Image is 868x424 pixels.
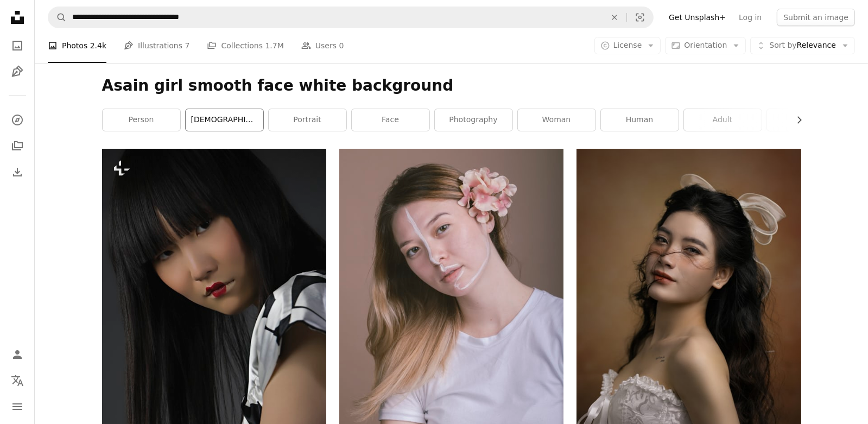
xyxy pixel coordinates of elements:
button: Submit an image [777,9,855,26]
a: a woman with long black hair and red lipstick [102,312,326,321]
span: License [613,41,642,49]
a: Download History [7,161,28,183]
a: Home — Unsplash [7,7,28,30]
a: Explore [7,109,28,131]
a: Users 0 [301,28,344,63]
a: Log in / Sign up [7,344,28,365]
a: Log in [732,9,768,26]
button: Sort byRelevance [750,37,855,54]
a: face [352,109,429,131]
button: Visual search [627,7,653,28]
a: Collections 1.7M [207,28,283,63]
a: Get Unsplash+ [662,9,732,26]
button: Orientation [665,37,746,54]
a: portrait [269,109,346,131]
button: License [594,37,661,54]
a: A woman in a white dress posing for a picture [576,312,801,321]
button: Clear [603,7,626,28]
button: Search Unsplash [48,7,67,28]
a: Illustrations [7,61,28,83]
a: adult [684,109,762,131]
span: 7 [185,40,190,52]
a: photo [767,109,845,131]
a: person [103,109,180,131]
a: [DEMOGRAPHIC_DATA] [186,109,263,131]
a: human [601,109,679,131]
span: 0 [339,40,344,52]
form: Find visuals sitewide [48,7,654,28]
a: Illustrations 7 [124,28,189,63]
a: Collections [7,135,28,157]
a: woman [518,109,595,131]
button: Language [7,370,28,391]
button: scroll list to the right [789,109,801,131]
span: Sort by [769,41,796,49]
h1: Asain girl smooth face white background [102,76,801,96]
button: Menu [7,396,28,417]
span: Relevance [769,40,836,51]
a: Photos [7,35,28,56]
a: photography [435,109,512,131]
span: Orientation [684,41,727,49]
a: woman wearing white crew-neck shirt [339,292,563,302]
span: 1.7M [265,40,283,52]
